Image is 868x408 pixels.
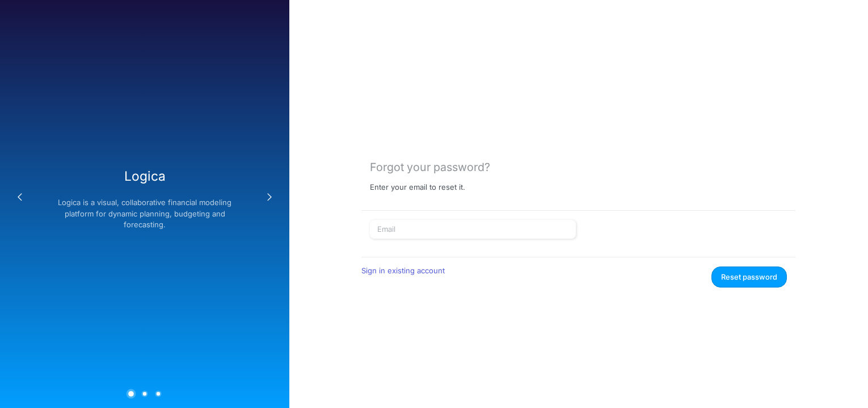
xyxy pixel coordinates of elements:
[127,389,136,398] button: 1
[54,197,235,231] p: Logica is a visual, collaborative financial modeling platform for dynamic planning, budgeting and...
[54,168,235,184] h3: Logica
[361,266,445,275] a: Sign in existing account
[141,390,148,397] button: 2
[370,161,787,174] div: Forgot your password?
[9,186,31,209] button: Previous
[155,390,161,397] button: 3
[258,186,281,209] button: Next
[370,220,576,239] input: Email
[370,183,465,192] p: Enter your email to reset it.
[711,267,787,288] button: Reset password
